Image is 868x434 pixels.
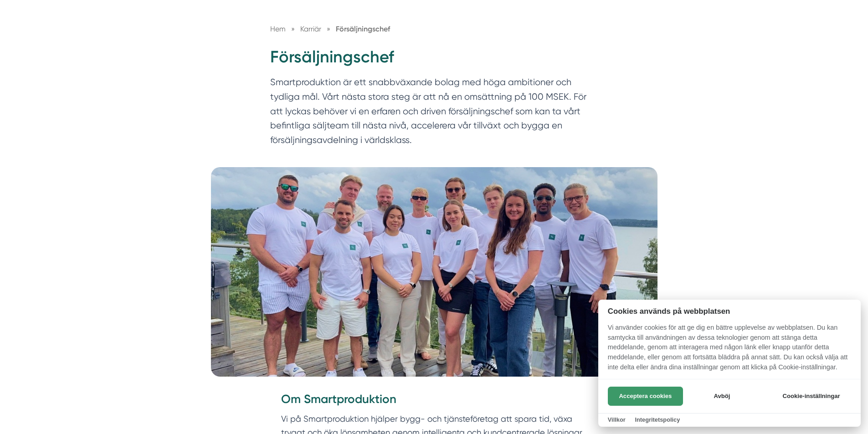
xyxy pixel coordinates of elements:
h2: Cookies används på webbplatsen [598,307,861,316]
button: Avböj [686,387,758,406]
p: Vi använder cookies för att ge dig en bättre upplevelse av webbplatsen. Du kan samtycka till anvä... [598,323,861,378]
button: Acceptera cookies [608,387,683,406]
button: Cookie-inställningar [771,387,851,406]
a: Villkor [608,416,626,423]
a: Integritetspolicy [635,416,680,423]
